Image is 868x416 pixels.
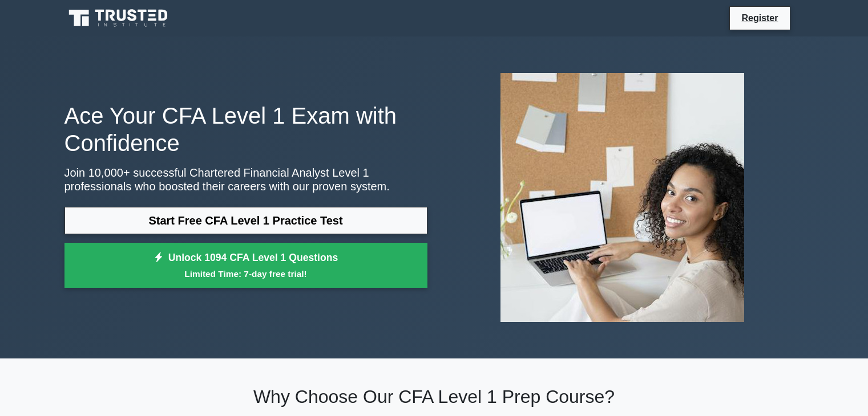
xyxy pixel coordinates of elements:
a: Register [734,11,785,25]
p: Join 10,000+ successful Chartered Financial Analyst Level 1 professionals who boosted their caree... [64,166,427,193]
a: Start Free CFA Level 1 Practice Test [64,207,427,234]
h1: Ace Your CFA Level 1 Exam with Confidence [64,102,427,157]
small: Limited Time: 7-day free trial! [79,267,413,280]
h2: Why Choose Our CFA Level 1 Prep Course? [64,386,804,407]
a: Unlock 1094 CFA Level 1 QuestionsLimited Time: 7-day free trial! [64,243,427,288]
